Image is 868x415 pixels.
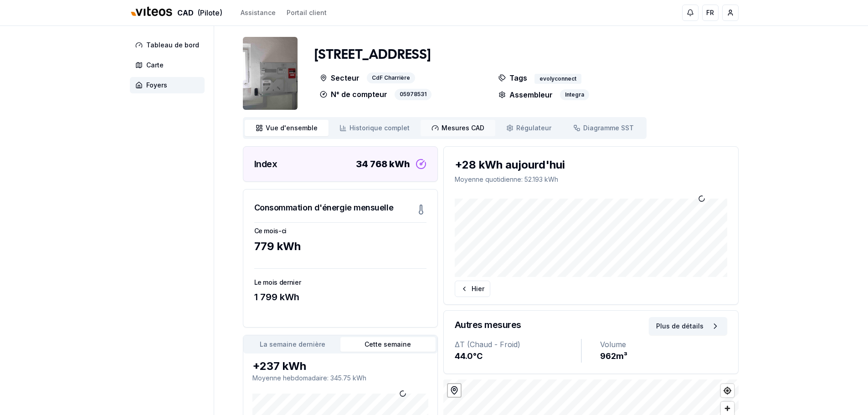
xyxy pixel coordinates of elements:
a: Mesures CAD [421,120,495,136]
p: Secteur [320,72,360,84]
span: Vue d'ensemble [266,123,318,133]
p: Assembleur [498,89,553,100]
h3: Consommation d'énergie mensuelle [254,201,394,214]
span: Tableau de bord [146,41,199,50]
div: Volume [600,339,727,350]
a: Foyers [130,77,208,93]
img: Viteos - CAD Logo [130,1,174,23]
div: 962 m³ [600,350,727,363]
button: Plus de détails [649,317,727,335]
button: Cette semaine [340,337,436,352]
a: Assistance [241,8,276,17]
span: Diagramme SST [583,123,634,133]
div: Integra [560,89,589,100]
a: Portail client [287,8,327,17]
span: Carte [146,61,164,70]
button: Hier [455,281,490,297]
p: Moyenne hebdomadaire : 345.75 kWh [252,374,428,383]
a: CAD(Pilote) [130,3,222,23]
button: Zoom in [721,402,734,415]
div: 44.0 °C [455,350,581,363]
h3: Index [254,158,277,170]
div: ΔT (Chaud - Froid) [455,339,581,350]
img: unit Image [243,37,298,110]
div: evolyconnect [534,74,581,84]
a: Diagramme SST [562,120,645,136]
h3: Le mois dernier [254,278,426,287]
div: 34 768 kWh [356,158,410,170]
a: Régulateur [495,120,562,136]
a: Carte [130,57,208,73]
div: 779 kWh [254,239,426,254]
p: Tags [498,72,527,84]
div: 1 799 kWh [254,291,426,303]
h3: Autres mesures [455,318,521,331]
div: +28 kWh aujourd'hui [455,158,727,172]
div: 05978531 [395,89,431,100]
p: Moyenne quotidienne : 52.193 kWh [455,175,727,184]
div: +237 kWh [252,359,428,374]
span: Régulateur [516,123,551,133]
div: CdF Charrière [367,72,415,84]
span: Mesures CAD [442,123,484,133]
h3: Ce mois-ci [254,226,426,236]
a: Tableau de bord [130,37,208,53]
p: N° de compteur [320,89,387,100]
button: FR [702,5,719,21]
span: Foyers [146,81,167,90]
button: La semaine dernière [245,337,340,352]
button: Find my location [721,384,734,397]
h1: [STREET_ADDRESS] [314,47,431,63]
a: Vue d'ensemble [245,120,329,136]
span: (Pilote) [197,7,222,18]
a: Historique complet [329,120,421,136]
span: Historique complet [349,123,410,133]
span: CAD [177,7,194,18]
span: FR [706,8,714,17]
